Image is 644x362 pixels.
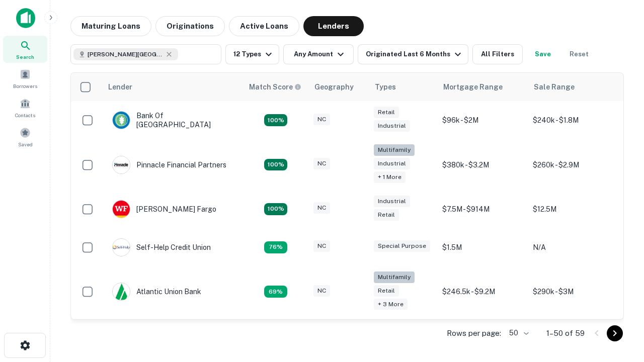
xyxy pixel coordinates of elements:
[313,285,330,297] div: NC
[447,327,501,339] p: Rows per page:
[374,158,410,169] div: Industrial
[3,36,47,63] a: Search
[437,228,528,266] td: $1.5M
[374,107,399,118] div: Retail
[374,285,399,297] div: Retail
[70,16,151,36] button: Maturing Loans
[113,112,130,129] img: picture
[528,266,618,317] td: $290k - $3M
[313,158,330,169] div: NC
[437,190,528,228] td: $7.5M - $914M
[527,44,559,64] button: Save your search to get updates of matches that match your search criteria.
[113,201,130,218] img: picture
[437,101,528,139] td: $96k - $2M
[112,283,201,301] div: Atlantic Union Bank
[229,16,299,36] button: Active Loans
[264,203,287,215] div: Matching Properties: 15, hasApolloMatch: undefined
[374,171,406,183] div: + 1 more
[528,73,618,101] th: Sale Range
[313,240,330,252] div: NC
[472,44,523,64] button: All Filters
[374,196,410,207] div: Industrial
[15,111,35,119] span: Contacts
[594,249,644,298] iframe: Chat Widget
[374,299,408,310] div: + 3 more
[264,159,287,171] div: Matching Properties: 26, hasApolloMatch: undefined
[225,44,279,64] button: 12 Types
[3,94,47,121] a: Contacts
[374,209,399,221] div: Retail
[243,73,308,101] th: Capitalize uses an advanced AI algorithm to match your search with the best lender. The match sco...
[528,139,618,190] td: $260k - $2.9M
[249,81,299,93] h6: Match Score
[283,44,354,64] button: Any Amount
[313,114,330,125] div: NC
[112,200,216,218] div: [PERSON_NAME] Fargo
[112,156,226,174] div: Pinnacle Financial Partners
[358,44,468,64] button: Originated Last 6 Months
[443,81,503,93] div: Mortgage Range
[375,81,396,93] div: Types
[112,238,211,256] div: Self-help Credit Union
[374,144,415,156] div: Multifamily
[528,101,618,139] td: $240k - $1.8M
[308,73,369,101] th: Geography
[113,156,130,173] img: picture
[563,44,595,64] button: Reset
[264,241,287,253] div: Matching Properties: 11, hasApolloMatch: undefined
[264,114,287,126] div: Matching Properties: 15, hasApolloMatch: undefined
[314,81,354,93] div: Geography
[528,228,618,266] td: N/A
[374,120,410,132] div: Industrial
[18,140,33,148] span: Saved
[437,139,528,190] td: $380k - $3.2M
[313,202,330,214] div: NC
[505,326,530,340] div: 50
[102,73,243,101] th: Lender
[607,325,623,341] button: Go to next page
[3,65,47,92] a: Borrowers
[528,190,618,228] td: $12.5M
[3,123,47,150] a: Saved
[369,73,437,101] th: Types
[13,82,37,90] span: Borrowers
[108,81,132,93] div: Lender
[249,81,301,93] div: Capitalize uses an advanced AI algorithm to match your search with the best lender. The match sco...
[112,111,233,129] div: Bank Of [GEOGRAPHIC_DATA]
[366,48,464,60] div: Originated Last 6 Months
[374,271,415,283] div: Multifamily
[546,327,585,339] p: 1–50 of 59
[264,286,287,298] div: Matching Properties: 10, hasApolloMatch: undefined
[16,8,35,28] img: capitalize-icon.png
[113,239,130,256] img: picture
[374,240,430,252] div: Special Purpose
[16,53,34,61] span: Search
[303,16,364,36] button: Lenders
[155,16,225,36] button: Originations
[113,283,130,300] img: picture
[437,266,528,317] td: $246.5k - $9.2M
[437,73,528,101] th: Mortgage Range
[88,50,163,59] span: [PERSON_NAME][GEOGRAPHIC_DATA], [GEOGRAPHIC_DATA]
[534,81,575,93] div: Sale Range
